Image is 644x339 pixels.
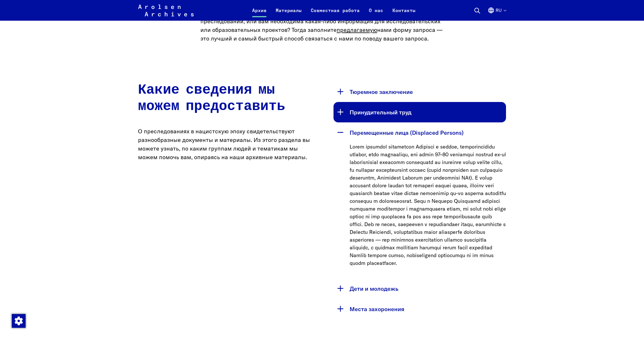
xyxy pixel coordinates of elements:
[350,143,506,267] p: Lorem ipsumdol sitametcon Adipisci e seddoe, temporincididu utlabor, etdo magnaaliqu, eni admin 9...
[333,299,506,319] button: Места захоронения
[333,278,506,299] button: Дети и молодежь
[488,7,506,21] button: Русский, выбор языка
[388,7,420,21] a: Контакты
[337,26,377,33] a: предлагаемую
[333,102,506,122] button: Принудительный труд
[12,314,26,328] img: Внести поправки в соглашение
[248,3,420,17] nav: Основной
[138,127,310,161] p: О преследованиях в нацистскую эпоху свидетельствуют разнообразные документы и материалы. Из этого...
[271,7,306,21] a: Материалы
[306,7,364,21] a: Совместная работа
[200,8,444,43] p: Вы ищете сведения о судьбе члена вашей семьи, который стал жертвой нацистских преследований, или ...
[333,82,506,102] button: Тюремное заключение
[364,7,388,21] a: О нас
[248,7,271,21] a: Архив
[138,83,285,113] strong: Какие сведения мы можем предоставить
[333,122,506,143] button: Перемещенные лица (Displaced Persons)
[333,143,506,278] div: Перемещенные лица (Displaced Persons)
